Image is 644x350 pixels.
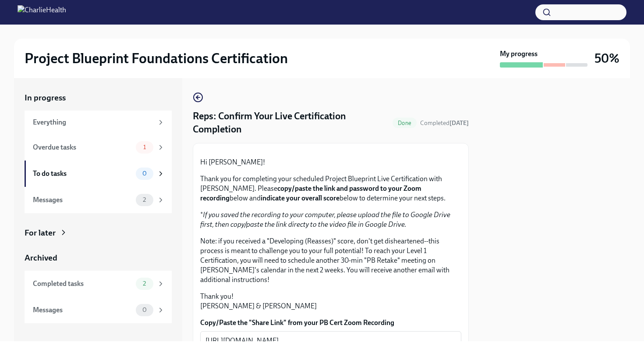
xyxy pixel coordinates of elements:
p: Note: if you received a "Developing (Reasses)" score, don't get disheartened--this process is mea... [200,236,461,285]
a: For later [25,227,172,239]
h2: Project Blueprint Foundations Certification [25,50,288,67]
p: Thank you for completing your scheduled Project Blueprint Live Certification with [PERSON_NAME]. ... [200,174,461,203]
img: CharlieHealth [18,5,66,19]
span: 0 [137,170,152,177]
strong: indicate your overall score [261,194,340,202]
a: Everything [25,111,172,134]
a: Messages0 [25,297,172,323]
strong: My progress [500,49,538,59]
span: 2 [138,280,151,287]
a: Messages2 [25,187,172,213]
span: Completed [420,119,469,127]
label: Copy/Paste the "Share Link" from your PB Cert Zoom Recording [200,318,461,328]
span: 0 [137,307,152,313]
div: Completed tasks [33,279,132,289]
div: Messages [33,305,132,315]
div: For later [25,227,56,239]
div: Overdue tasks [33,143,132,152]
strong: copy/paste the link and password to your Zoom recording [200,184,421,202]
a: Archived [25,252,172,264]
a: Overdue tasks1 [25,134,172,161]
div: Messages [33,195,132,205]
em: If you saved the recording to your computer, please upload the file to Google Drive first, then c... [200,211,450,229]
div: To do tasks [33,169,132,179]
span: Done [393,120,417,126]
a: Completed tasks2 [25,271,172,297]
a: In progress [25,92,172,104]
span: September 26th, 2025 12:46 [420,119,469,127]
span: 1 [138,144,151,150]
p: Hi [PERSON_NAME]! [200,157,461,167]
p: Thank you! [PERSON_NAME] & [PERSON_NAME] [200,292,461,311]
strong: [DATE] [449,119,469,127]
h4: Reps: Confirm Your Live Certification Completion [193,110,389,136]
h3: 50% [594,50,619,66]
div: Everything [33,118,153,127]
a: To do tasks0 [25,161,172,187]
span: 2 [138,196,151,203]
